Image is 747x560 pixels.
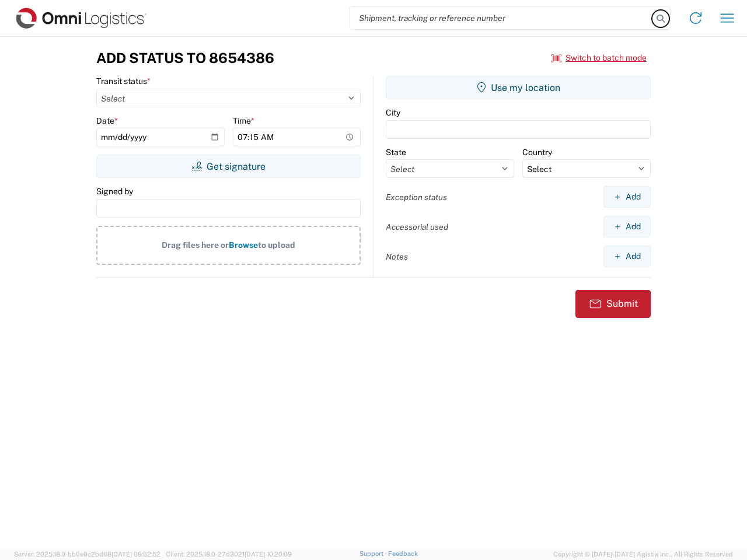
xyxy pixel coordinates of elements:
[359,550,389,557] a: Support
[166,551,292,558] span: Client: 2025.18.0-27d3021
[233,116,254,126] label: Time
[14,551,160,558] span: Server: 2025.18.0-bb0e0c2bd68
[96,76,151,86] label: Transit status
[350,7,652,29] input: Shipment, tracking or reference number
[551,48,647,68] button: Switch to batch mode
[386,251,408,262] label: Notes
[386,76,651,99] button: Use my location
[603,216,651,237] button: Add
[245,551,292,558] span: [DATE] 10:20:09
[522,147,552,157] label: Country
[553,549,733,559] span: Copyright © [DATE]-[DATE] Agistix Inc., All Rights Reserved
[388,550,418,557] a: Feedback
[386,107,400,118] label: City
[258,240,295,250] span: to upload
[575,290,651,318] button: Submit
[96,155,361,178] button: Get signature
[386,222,448,232] label: Accessorial used
[229,240,258,250] span: Browse
[386,192,447,202] label: Exception status
[96,50,274,66] h3: Add Status to 8654386
[386,147,406,157] label: State
[111,551,160,558] span: [DATE] 09:52:52
[96,186,133,197] label: Signed by
[603,186,651,208] button: Add
[96,116,118,126] label: Date
[162,240,229,250] span: Drag files here or
[603,246,651,267] button: Add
